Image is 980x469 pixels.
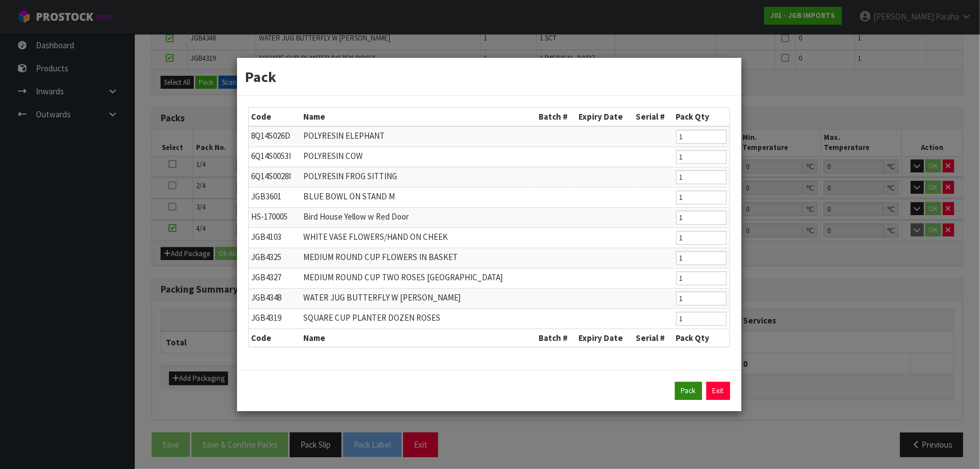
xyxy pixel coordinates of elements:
[252,211,288,222] span: HS-170005
[303,130,385,141] span: POLYRESIN ELEPHANT
[303,211,409,222] span: Bird House Yellow w Red Door
[303,272,503,283] span: MEDIUM ROUND CUP TWO ROSES [GEOGRAPHIC_DATA]
[675,382,702,400] button: Pack
[300,329,536,347] th: Name
[633,329,673,347] th: Serial #
[249,329,301,347] th: Code
[303,151,363,161] span: POLYRESIN COW
[633,108,673,126] th: Serial #
[673,108,730,126] th: Pack Qty
[536,108,576,126] th: Batch #
[252,151,291,161] span: 6Q14S0053I
[706,382,730,400] a: Exit
[252,252,282,262] span: JGB4325
[252,191,282,202] span: JGB3601
[303,231,448,242] span: WHITE VASE FLOWERS/HAND ON CHEEK
[576,329,633,347] th: Expiry Date
[303,191,395,202] span: BLUE BOWL ON STAND M
[252,272,282,283] span: JGB4327
[303,252,458,262] span: MEDIUM ROUND CUP FLOWERS IN BASKET
[303,312,440,323] span: SQUARE CUP PLANTER DOZEN ROSES
[576,108,633,126] th: Expiry Date
[245,66,733,87] h3: Pack
[303,171,397,181] span: POLYRESIN FROG SITTING
[673,329,730,347] th: Pack Qty
[252,231,282,242] span: JGB4103
[303,292,461,303] span: WATER JUG BUTTERFLY W [PERSON_NAME]
[536,329,576,347] th: Batch #
[252,130,291,141] span: 8Q14S026D
[252,312,282,323] span: JGB4319
[252,171,291,181] span: 6Q14S0028I
[252,292,282,303] span: JGB4348
[300,108,536,126] th: Name
[249,108,301,126] th: Code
